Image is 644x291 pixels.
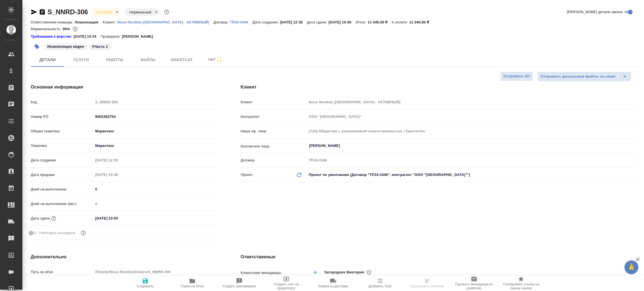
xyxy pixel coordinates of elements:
button: Скопировать ссылку на оценку заказа [498,275,544,291]
p: Дата сдачи: [307,20,328,24]
p: Дата создания: [252,20,280,24]
p: Novo Nordisk ([GEOGRAPHIC_DATA] - АКТИВНЫЙ) [117,20,214,24]
a: ТР24-3346 [230,20,252,24]
p: 11 040,00 ₽ [368,20,392,24]
span: Работы [101,56,128,63]
button: Нормальный [128,10,153,15]
input: Пустое поле [93,98,218,106]
button: Создать счет на предоплату [263,275,310,291]
div: split button [538,71,631,82]
p: Код [31,99,93,105]
p: Маржинальность: [31,27,63,31]
button: В работе [95,10,114,15]
p: Клиент: [103,20,117,24]
span: Определить тематику [410,284,444,288]
div: Загородних Виктория [324,269,373,276]
p: Проверено: [101,34,122,39]
p: [DATE] 15:34 [74,34,101,39]
button: Заявка на доставку [310,275,357,291]
button: Добавить тэг [31,40,43,53]
input: Пустое поле [93,268,218,276]
span: Заявка на доставку [318,284,348,288]
p: Дата продажи [31,172,93,178]
input: ✎ Введи что-нибудь [93,113,218,121]
span: Часть 1 [88,44,112,49]
input: Пустое поле [307,98,638,106]
a: Novo Nordisk ([GEOGRAPHIC_DATA] - АКТИВНЫЙ) [117,20,214,24]
input: Пустое поле [93,200,218,208]
input: Пустое поле [307,113,638,121]
p: Дата создания [31,158,93,163]
p: Локализация [75,20,103,24]
span: Детали [34,56,61,63]
div: В работе [93,8,120,16]
span: Папка на Drive [181,284,204,288]
div: Маркетинг [93,141,218,151]
button: Скопировать ссылку для ЯМессенджера [31,9,37,15]
p: Дней на выполнение [31,187,93,192]
span: Компиляция видео [43,44,88,49]
p: 11 040,00 ₽ [409,20,433,24]
p: Путь на drive [31,269,93,275]
p: #Часть 1 [92,44,108,49]
p: Дата сдачи [31,216,50,221]
button: Выбери, если сб и вс нужно считать рабочими днями для выполнения заказа. [80,229,87,237]
h4: Ответственные [241,254,638,260]
p: [DATE] 12:38 [280,20,307,24]
p: К оплате: [392,20,409,24]
button: Добавить менеджера [309,266,322,279]
span: Чат [202,56,229,63]
button: Создать рекламацию [216,275,263,291]
p: Наше юр. лицо [241,128,307,134]
p: ТР24-3346 [230,20,252,24]
p: Договор: [214,20,230,24]
span: Smartcat [168,56,195,63]
span: Учитывать выходные [39,230,75,236]
span: Скопировать ссылку на оценку заказа [501,282,541,290]
svg: Подписаться [216,56,222,63]
p: Клиент [241,99,307,105]
span: 🙏 [627,261,636,273]
p: Проект [241,172,253,178]
span: Файлы [135,56,162,63]
button: 🙏 [624,260,638,274]
p: Ответственная команда: [31,20,75,24]
p: Номер PO [31,114,93,120]
h4: Основная информация [31,84,218,90]
p: Итого: [356,20,368,24]
p: Клиентские менеджеры [241,270,307,276]
button: Доп статусы указывают на важность/срочность заказа [163,8,170,16]
p: [DATE] 10:00 [328,20,356,24]
button: 903.00 RUB; [72,25,79,33]
p: Договор [241,158,307,163]
span: Услуги [68,56,94,63]
h4: Дополнительно [31,254,218,260]
span: Отправить КП [503,73,530,80]
button: Определить тематику [404,275,451,291]
span: Добавить Todo [369,284,392,288]
button: Open [635,145,636,146]
input: ✎ Введи что-нибудь [93,214,142,222]
button: Папка на Drive [169,275,216,291]
input: Пустое поле [93,156,142,164]
span: Сохранить [137,284,154,288]
button: Добавить Todo [357,275,404,291]
p: Контактное лицо [241,144,307,149]
p: 90% [63,27,71,31]
div: Маркетинг [93,127,218,136]
input: ✎ Введи что-нибудь [93,185,218,193]
a: Требования к верстке: [31,34,74,39]
span: Создать рекламацию [223,284,256,288]
span: [PERSON_NAME] детали заказа [567,9,622,15]
a: S_NNRD-306 [48,8,88,16]
button: Сохранить [122,275,169,291]
p: Контрагент [241,114,307,120]
div: Проект по умолчанию (Договор "ТР24-3346", контрагент "ООО "[GEOGRAPHIC_DATA]"") [307,170,638,180]
input: Пустое поле [307,156,638,164]
button: Призвать менеджера по развитию [451,275,498,291]
button: Скопировать ссылку [39,9,46,15]
p: Тематика [31,143,93,149]
h4: Клиент [241,84,638,90]
button: Отправить финальные файлы на email [538,71,619,82]
p: Общая тематика [31,128,93,134]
